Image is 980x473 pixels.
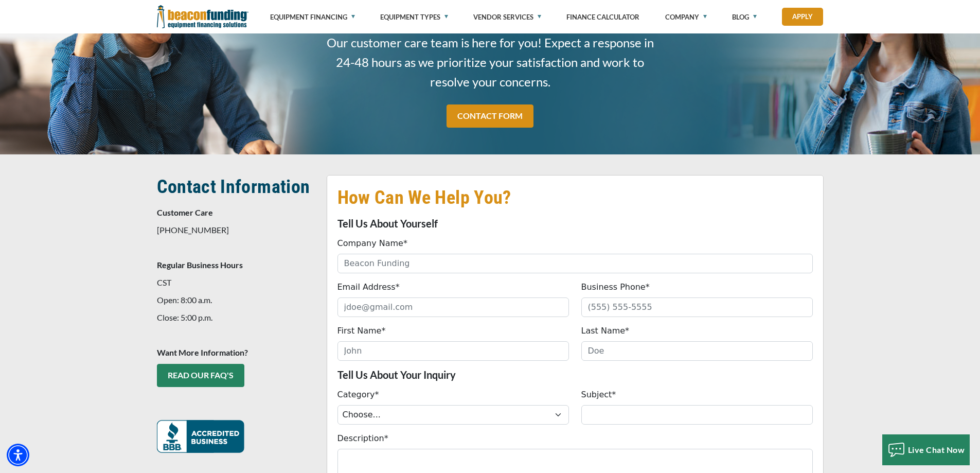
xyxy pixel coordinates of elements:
label: First Name* [337,325,386,337]
p: Close: 5:00 p.m. [157,311,314,324]
p: Open: 8:00 a.m. [157,294,314,306]
input: (555) 555-5555 [581,297,813,317]
label: Email Address* [337,281,400,293]
label: Business Phone* [581,281,650,293]
input: Doe [581,341,813,361]
p: Tell Us About Yourself [337,217,813,230]
span: Our customer care team is here for you! Expect a response in 24-48 hours as we prioritize your sa... [327,33,654,92]
button: Live Chat Now [882,434,970,465]
p: CST [157,276,314,289]
a: Apply [782,8,823,26]
label: Description* [337,432,388,445]
input: John [337,341,569,361]
h2: How Can We Help You? [337,186,813,209]
p: Tell Us About Your Inquiry [337,369,813,381]
label: Subject* [581,389,616,401]
a: CONTACT FORM [447,104,533,128]
p: [PHONE_NUMBER] [157,224,314,236]
input: Beacon Funding [337,254,813,273]
strong: Want More Information? [157,347,248,357]
strong: Customer Care [157,207,213,217]
span: Live Chat Now [908,445,965,454]
input: jdoe@gmail.com [337,297,569,317]
label: Company Name* [337,237,407,250]
img: READ OUR FAQ's [157,420,244,453]
div: Accessibility Menu [7,444,29,466]
a: READ OUR FAQ's - open in a new tab [157,364,244,387]
label: Last Name* [581,325,630,337]
strong: Regular Business Hours [157,260,243,270]
h2: Contact Information [157,175,314,199]
label: Category* [337,389,379,401]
